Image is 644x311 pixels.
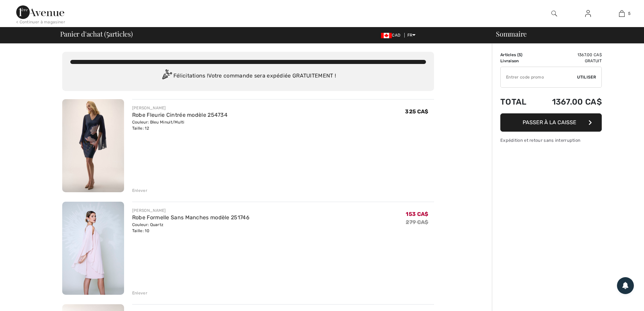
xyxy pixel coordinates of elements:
span: Passer à la caisse [523,119,576,126]
div: Sommaire [488,30,640,37]
img: Robe Fleurie Cintrée modèle 254734 [62,99,124,192]
span: CAD [381,33,403,38]
a: Robe Formelle Sans Manches modèle 251746 [132,214,249,221]
a: 5 [605,9,638,18]
div: Enlever [132,290,147,296]
span: 5 [628,10,630,17]
img: Congratulation2.svg [160,69,173,83]
div: Expédition et retour sans interruption [500,137,602,143]
td: 1367.00 CA$ [535,52,602,58]
input: Code promo [501,67,577,87]
a: Robe Fleurie Cintrée modèle 254734 [132,112,228,118]
div: [PERSON_NAME] [132,207,249,214]
img: Robe Formelle Sans Manches modèle 251746 [62,202,124,295]
div: [PERSON_NAME] [132,105,228,111]
td: Total [500,90,535,113]
div: Félicitations ! Votre commande sera expédiée GRATUITEMENT ! [70,69,426,83]
span: FR [407,33,416,38]
td: Livraison [500,58,535,64]
span: Panier d'achat ( articles) [60,30,133,37]
img: Canadian Dollar [381,33,392,38]
span: 153 CA$ [406,211,428,217]
img: 1ère Avenue [16,5,64,19]
td: Articles ( ) [500,52,535,58]
div: < Continuer à magasiner [16,19,65,25]
span: 5 [519,52,521,57]
td: Gratuit [535,58,602,64]
div: Couleur: Quartz Taille: 10 [132,222,249,234]
a: Se connecter [580,9,596,18]
span: Utiliser [577,74,596,80]
img: recherche [551,9,557,18]
div: Couleur: Bleu Minuit/Multi Taille: 12 [132,119,228,131]
span: 5 [106,29,109,38]
td: 1367.00 CA$ [535,90,602,113]
button: Passer à la caisse [500,113,602,132]
span: 325 CA$ [405,108,428,115]
img: Mes infos [585,9,591,18]
div: Enlever [132,187,147,194]
s: 279 CA$ [406,219,428,225]
img: Mon panier [619,9,625,18]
